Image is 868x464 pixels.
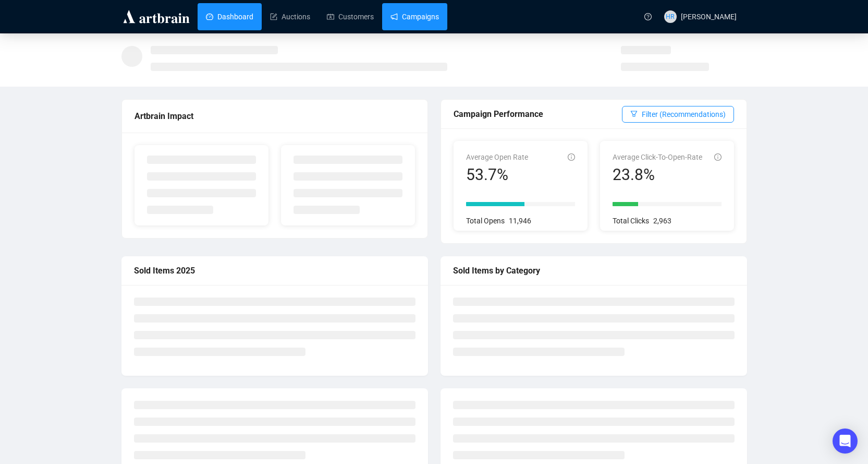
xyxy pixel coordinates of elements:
[653,217,671,225] span: 2,963
[466,217,505,225] span: Total Opens
[666,11,675,22] span: HR
[613,165,702,185] div: 23.8%
[134,264,415,277] div: Sold Items 2025
[270,3,310,30] a: Auctions
[622,106,734,123] button: Filter (Recommendations)
[454,108,622,121] div: Campaign Performance
[714,153,722,161] span: info-circle
[509,217,531,225] span: 11,946
[327,3,374,30] a: Customers
[630,110,638,117] span: filter
[568,153,575,161] span: info-circle
[613,153,702,161] span: Average Click-To-Open-Rate
[644,13,652,20] span: question-circle
[681,13,737,21] span: [PERSON_NAME]
[466,153,528,161] span: Average Open Rate
[135,110,415,123] div: Artbrain Impact
[390,3,439,30] a: Campaigns
[613,217,649,225] span: Total Clicks
[833,429,858,454] div: Open Intercom Messenger
[642,109,726,120] span: Filter (Recommendations)
[121,8,191,25] img: logo
[453,264,735,277] div: Sold Items by Category
[466,165,528,185] div: 53.7%
[206,3,253,30] a: Dashboard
